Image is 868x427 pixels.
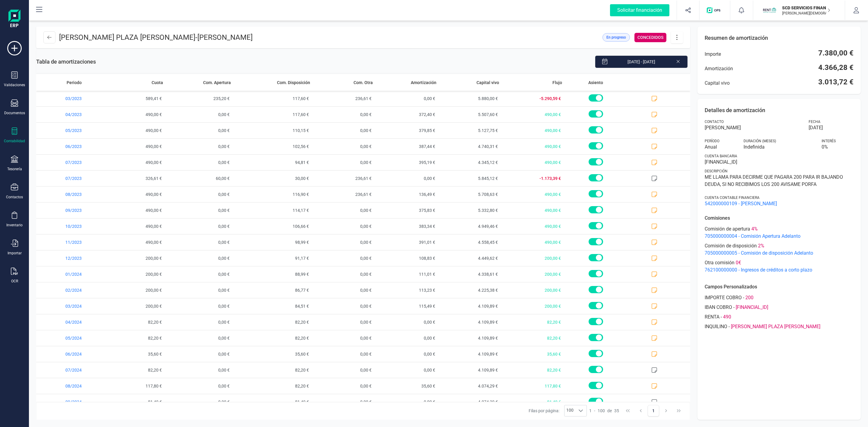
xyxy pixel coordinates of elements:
[705,34,854,42] p: Resumen de amortización
[313,218,375,234] span: 0,00 €
[589,408,619,414] div: -
[439,187,502,202] span: 5.708,63 €
[375,187,439,202] span: 136,49 €
[822,143,854,151] span: 0 %
[165,187,233,202] span: 0,00 €
[552,80,562,86] span: Flujo
[103,378,165,394] span: 117,80 €
[6,223,23,228] div: Inventario
[11,279,18,284] div: OCR
[165,266,233,282] span: 0,00 €
[818,63,854,72] span: 4.366,28 €
[313,250,375,266] span: 0,00 €
[36,155,103,170] span: 07/2023
[745,294,753,301] span: 200
[502,330,564,346] span: 82,20 €
[313,282,375,298] span: 0,00 €
[165,155,233,170] span: 0,00 €
[103,234,165,250] span: 490,00 €
[731,323,820,330] span: [PERSON_NAME] PLAZA [PERSON_NAME]
[705,143,737,151] span: Anual
[439,362,502,378] span: 4.109,89 €
[439,330,502,346] span: 4.109,89 €
[763,4,776,17] img: SC
[705,154,737,159] span: Cuenta bancaria
[103,107,165,122] span: 490,00 €
[375,250,439,266] span: 108,83 €
[375,314,439,330] span: 0,00 €
[233,346,313,362] span: 35,60 €
[758,242,764,250] span: 2 %
[165,394,233,410] span: 0,00 €
[313,346,375,362] span: 0,00 €
[165,250,233,266] span: 0,00 €
[439,91,502,106] span: 5.880,00 €
[103,394,165,410] span: 81,49 €
[705,174,854,188] span: ME LLAMA PARA DECIRME QUE PAGARA 200 PARA IR BAJANDO DEUDA, SI NO RECIBIMOS LOS 200 AVISAME PORFA
[705,323,727,330] span: INQUILINO
[818,77,854,87] span: 3.013,72 €
[375,107,439,122] span: 372,40 €
[103,123,165,138] span: 490,00 €
[502,139,564,154] span: 490,00 €
[736,259,741,266] span: 0 €
[313,362,375,378] span: 0,00 €
[165,91,233,106] span: 235,20 €
[411,80,436,86] span: Amortización
[36,362,103,378] span: 07/2024
[439,139,502,154] span: 4.740,31 €
[439,282,502,298] span: 4.225,38 €
[502,250,564,266] span: 200,00 €
[277,80,310,86] span: Com. Disposición
[313,123,375,138] span: 0,00 €
[375,91,439,106] span: 0,00 €
[233,394,313,410] span: 81,49 €
[36,282,103,298] span: 02/2024
[165,346,233,362] span: 0,00 €
[313,203,375,218] span: 0,00 €
[705,80,730,87] span: Capital vivo
[648,405,659,416] button: Page 1
[603,1,677,20] button: Solicitar financiación
[165,298,233,314] span: 0,00 €
[439,234,502,250] span: 4.558,45 €
[36,187,103,202] span: 08/2023
[598,408,605,414] span: 100
[233,203,313,218] span: 114,17 €
[375,330,439,346] span: 0,00 €
[233,139,313,154] span: 102,56 €
[502,378,564,394] span: 117,80 €
[59,33,253,42] p: [PERSON_NAME] PLAZA [PERSON_NAME] -
[165,107,233,122] span: 0,00 €
[165,139,233,154] span: 0,00 €
[36,330,103,346] span: 05/2024
[610,4,669,16] div: Solicitar financiación
[36,266,103,282] span: 01/2024
[705,233,854,240] span: 705000000004 - Comisión Apertura Adelanto
[103,282,165,298] span: 200,00 €
[165,171,233,186] span: 60,00 €
[744,139,776,143] span: Duración (MESES)
[4,139,25,143] div: Contabilidad
[635,405,646,416] button: Previous Page
[705,124,802,131] span: [PERSON_NAME]
[705,139,719,143] span: Período
[375,266,439,282] span: 111,01 €
[502,266,564,282] span: 200,00 €
[313,107,375,122] span: 0,00 €
[103,171,165,186] span: 326,61 €
[705,51,721,58] span: Importe
[233,123,313,138] span: 110,15 €
[614,408,619,414] span: 35
[233,91,313,106] span: 117,60 €
[233,218,313,234] span: 106,66 €
[354,80,373,86] span: Com. Otra
[439,203,502,218] span: 5.332,80 €
[165,203,233,218] span: 0,00 €
[313,234,375,250] span: 0,00 €
[233,250,313,266] span: 91,17 €
[165,314,233,330] span: 0,00 €
[103,346,165,362] span: 35,60 €
[375,155,439,170] span: 395,19 €
[36,394,103,410] span: 09/2024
